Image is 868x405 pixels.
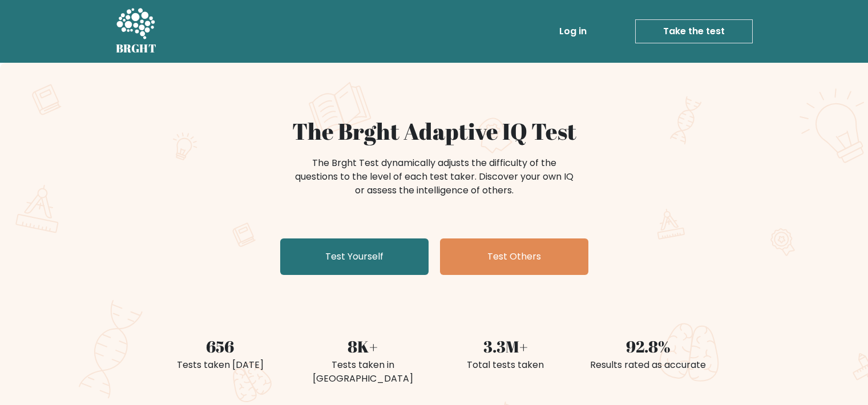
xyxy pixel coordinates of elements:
[156,118,713,145] h1: The Brght Adaptive IQ Test
[116,5,157,58] a: BRGHT
[441,334,570,358] div: 3.3M+
[441,358,570,372] div: Total tests taken
[440,238,588,275] a: Test Others
[156,334,285,358] div: 656
[635,19,753,43] a: Take the test
[555,20,591,43] a: Log in
[298,358,427,386] div: Tests taken in [GEOGRAPHIC_DATA]
[280,238,429,275] a: Test Yourself
[292,156,577,197] div: The Brght Test dynamically adjusts the difficulty of the questions to the level of each test take...
[116,42,157,55] h5: BRGHT
[584,334,713,358] div: 92.8%
[298,334,427,358] div: 8K+
[584,358,713,372] div: Results rated as accurate
[156,358,285,372] div: Tests taken [DATE]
